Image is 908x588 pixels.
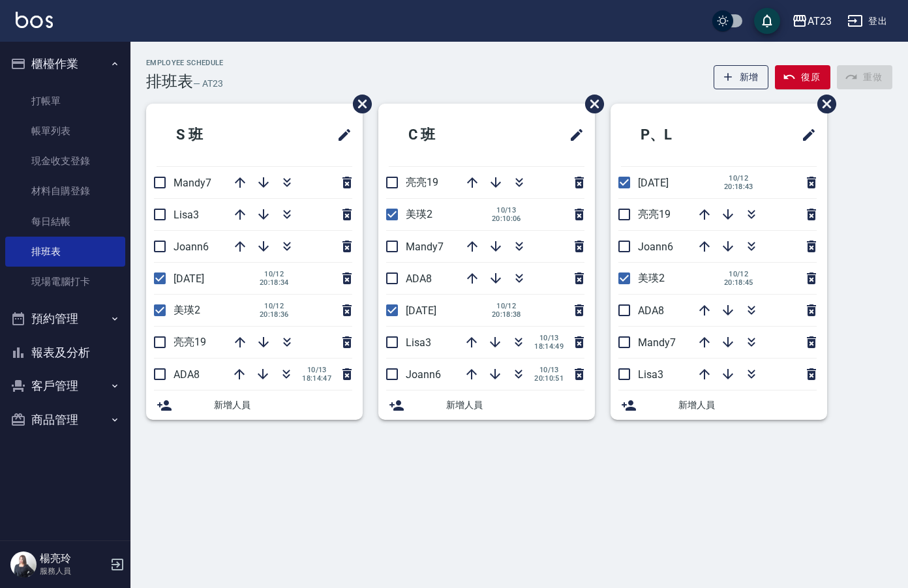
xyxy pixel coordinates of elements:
span: Lisa3 [638,368,663,381]
h6: — AT23 [193,77,223,91]
h2: S 班 [157,111,275,158]
p: 服務人員 [40,565,106,577]
h2: P、L [621,111,742,158]
img: Logo [16,12,53,28]
button: 櫃檯作業 [5,47,125,81]
span: 亮亮19 [406,176,438,188]
span: 10/13 [534,366,564,374]
span: Mandy7 [174,177,211,189]
img: Person [10,551,37,578]
h3: 排班表 [146,72,193,91]
button: 報表及分析 [5,336,125,370]
span: [DATE] [174,272,204,285]
span: Lisa3 [174,209,199,221]
button: 商品管理 [5,403,125,437]
a: 現場電腦打卡 [5,267,125,297]
span: 10/12 [492,302,521,310]
span: 修改班表的標題 [561,119,584,151]
span: Joann6 [406,368,441,381]
span: 20:18:34 [260,278,289,287]
div: 新增人員 [146,390,363,420]
span: [DATE] [638,177,669,189]
span: [DATE] [406,304,436,317]
button: 新增 [714,65,769,89]
span: 10/12 [260,270,289,278]
span: 10/12 [724,270,753,278]
span: Joann6 [174,241,209,253]
button: AT23 [787,8,837,35]
span: 20:18:43 [724,183,753,191]
div: 新增人員 [378,390,595,420]
a: 每日結帳 [5,207,125,237]
h2: C 班 [389,111,507,158]
button: 登出 [842,9,892,33]
span: 20:18:36 [260,310,289,319]
a: 排班表 [5,237,125,267]
span: 美瑛2 [638,272,665,284]
button: 復原 [775,65,830,89]
span: 10/13 [492,206,521,214]
a: 現金收支登錄 [5,146,125,176]
span: ADA8 [174,368,200,381]
a: 打帳單 [5,86,125,116]
span: ADA8 [406,272,432,285]
span: 亮亮19 [638,208,671,220]
span: 10/12 [724,174,753,183]
span: Mandy7 [406,241,444,253]
span: 18:14:49 [534,342,564,351]
span: Lisa3 [406,336,431,349]
a: 材料自購登錄 [5,176,125,206]
h5: 楊亮玲 [40,552,106,565]
span: 刪除班表 [343,85,374,123]
span: 修改班表的標題 [793,119,817,151]
span: 刪除班表 [808,85,838,123]
div: AT23 [808,13,832,29]
h2: Employee Schedule [146,59,224,67]
span: 20:10:51 [534,374,564,383]
span: 新增人員 [678,398,817,412]
a: 帳單列表 [5,116,125,146]
span: 10/13 [302,366,331,374]
span: 新增人員 [214,398,352,412]
span: 刪除班表 [575,85,606,123]
span: ADA8 [638,304,664,317]
button: 預約管理 [5,302,125,336]
span: Joann6 [638,241,673,253]
button: save [754,8,780,34]
span: 10/12 [260,302,289,310]
span: 美瑛2 [174,304,200,316]
span: 20:18:38 [492,310,521,319]
span: 美瑛2 [406,208,432,220]
span: Mandy7 [638,336,676,349]
span: 10/13 [534,334,564,342]
div: 新增人員 [611,390,827,420]
span: 新增人員 [446,398,584,412]
button: 客戶管理 [5,369,125,403]
span: 20:18:45 [724,278,753,287]
span: 20:10:06 [492,214,521,223]
span: 修改班表的標題 [329,119,352,151]
span: 18:14:47 [302,374,331,383]
span: 亮亮19 [174,336,206,348]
